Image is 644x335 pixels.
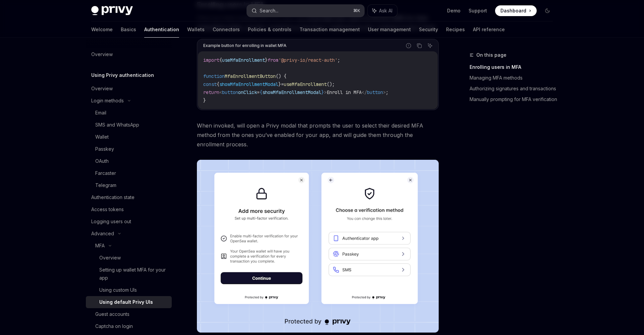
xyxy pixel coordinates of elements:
span: function [203,73,225,79]
div: Login methods [91,97,124,105]
a: SMS and WhatsApp [86,119,172,131]
button: Toggle dark mode [542,5,553,16]
span: return [203,89,219,95]
span: > [383,89,386,95]
a: Overview [86,83,172,95]
a: Passkey [86,143,172,155]
div: SMS and WhatsApp [95,121,139,129]
div: Access tokens [91,205,124,213]
button: Ask AI [368,5,397,17]
span: { [260,89,262,95]
a: Manually prompting for MFA verification [470,94,558,105]
span: } [203,97,206,103]
button: Search...⌘K [247,5,364,17]
span: ; [337,57,340,63]
div: Authentication state [91,193,135,201]
span: = [257,89,260,95]
div: Telegram [95,181,116,189]
span: When invoked, will open a Privy modal that prompts the user to select their desired MFA method fr... [197,121,439,149]
span: onClick [238,89,257,95]
a: Security [419,21,438,38]
a: OAuth [86,155,172,167]
a: Enrolling users in MFA [470,62,558,73]
a: Farcaster [86,167,172,179]
div: Example button for enrolling in wallet MFA [203,41,286,50]
a: Using custom UIs [86,284,172,296]
span: </ [362,89,367,95]
button: Report incorrect code [404,41,413,50]
a: Wallets [187,21,205,38]
div: Email [95,109,106,117]
a: Policies & controls [248,21,291,38]
div: Passkey [95,145,114,153]
div: Overview [91,85,113,93]
a: Email [86,107,172,119]
button: Ask AI [426,41,434,50]
div: MFA [95,242,105,250]
span: } [265,57,268,63]
span: > [324,89,327,95]
div: Advanced [91,230,114,238]
a: Authentication [144,21,179,38]
a: Overview [86,252,172,264]
div: Overview [91,50,113,58]
img: images/MFA.png [197,160,439,333]
span: MfaEnrollmentButton [225,73,276,79]
div: Using custom UIs [99,286,137,294]
span: ⌘ K [353,8,360,13]
a: Recipes [446,21,465,38]
span: button [222,89,238,95]
a: Setting up wallet MFA for your app [86,264,172,284]
span: from [268,57,278,63]
a: Demo [447,7,461,14]
a: Managing MFA methods [470,73,558,83]
span: < [219,89,222,95]
span: () { [276,73,286,79]
a: Support [469,7,487,14]
a: Transaction management [300,21,360,38]
div: Logging users out [91,218,131,226]
a: Authentication state [86,191,172,203]
div: Wallet [95,133,109,141]
span: useMfaEnrollment [284,81,327,87]
span: showMfaEnrollmentModal [219,81,278,87]
span: (); [327,81,335,87]
a: Telegram [86,179,172,191]
a: Logging users out [86,216,172,228]
div: Using default Privy UIs [99,298,153,306]
a: Authorizing signatures and transactions [470,83,558,94]
a: Captcha on login [86,320,172,332]
div: Captcha on login [95,322,133,330]
a: Guest accounts [86,308,172,320]
a: Welcome [91,21,113,38]
span: button [367,89,383,95]
a: Dashboard [495,5,537,16]
span: { [217,81,219,87]
span: { [219,57,222,63]
span: Ask AI [379,7,392,14]
span: import [203,57,219,63]
div: Overview [99,254,121,262]
div: OAuth [95,157,109,165]
div: Farcaster [95,169,116,177]
a: Basics [121,21,136,38]
a: User management [368,21,411,38]
span: const [203,81,217,87]
div: Guest accounts [95,310,129,318]
button: Copy the contents from the code block [415,41,424,50]
a: Overview [86,48,172,60]
span: showMfaEnrollmentModal [262,89,321,95]
span: useMfaEnrollment [222,57,265,63]
img: dark logo [91,6,133,15]
span: } [321,89,324,95]
a: Access tokens [86,203,172,216]
a: Connectors [213,21,240,38]
span: Enroll in MFA [327,89,362,95]
a: Using default Privy UIs [86,296,172,308]
span: Dashboard [500,7,526,14]
h5: Using Privy authentication [91,71,154,79]
a: Wallet [86,131,172,143]
span: } [278,81,281,87]
a: API reference [473,21,505,38]
div: Setting up wallet MFA for your app [99,266,168,282]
